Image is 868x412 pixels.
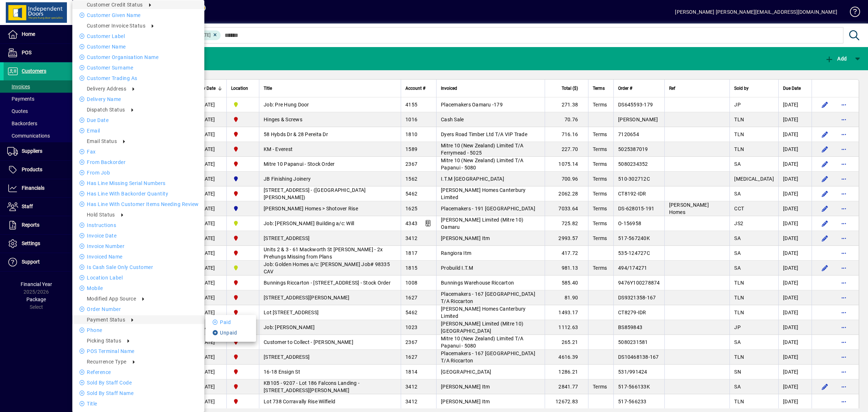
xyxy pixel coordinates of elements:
[72,368,204,377] li: Reference
[72,74,204,83] li: Customer Trading as
[72,231,204,240] li: Invoice date
[205,318,256,327] li: Paid
[87,86,126,92] span: Delivery address
[87,359,127,365] span: Recurrence type
[72,126,204,135] li: Email
[72,221,204,230] li: Instructions
[72,53,204,62] li: Customer Organisation name
[87,212,115,218] span: Hold Status
[72,189,204,198] li: Has Line With Backorder Quantity
[72,147,204,156] li: Fax
[87,338,121,344] span: Picking Status
[72,305,204,314] li: Order number
[72,158,204,167] li: From Backorder
[72,168,204,177] li: From Job
[72,273,204,282] li: Location Label
[72,399,204,408] li: title
[72,326,204,335] li: Phone
[72,32,204,41] li: Customer label
[72,347,204,356] li: POS terminal name
[87,296,136,302] span: Modified App Source
[72,11,204,20] li: Customer Given name
[87,138,117,144] span: Email status
[72,242,204,251] li: Invoice number
[72,95,204,104] li: Delivery name
[72,116,204,125] li: Due date
[72,63,204,72] li: Customer Surname
[72,179,204,188] li: Has Line Missing Serial Numbers
[87,23,145,29] span: Customer Invoice Status
[205,328,256,337] li: Unpaid
[72,42,204,51] li: Customer name
[72,284,204,293] li: Mobile
[87,317,125,323] span: Payment Status
[87,2,143,8] span: Customer credit status
[72,200,204,209] li: Has Line With Customer Items Needing Review
[72,263,204,272] li: Is Cash Sale Only Customer
[72,378,204,387] li: Sold by staff code
[87,107,125,113] span: Dispatch Status
[72,389,204,398] li: Sold by staff name
[72,252,204,261] li: Invoiced Name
